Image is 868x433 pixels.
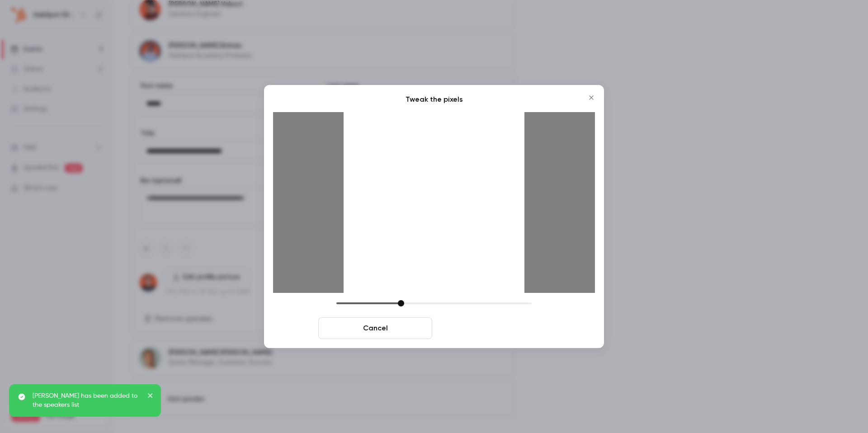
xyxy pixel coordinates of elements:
button: close [147,391,154,402]
p: Tweak the pixels [273,94,595,105]
button: Close [582,89,600,107]
p: [PERSON_NAME] has been added to the speakers list [33,391,141,409]
button: Cancel [318,317,432,339]
button: Crop and save [436,317,550,339]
